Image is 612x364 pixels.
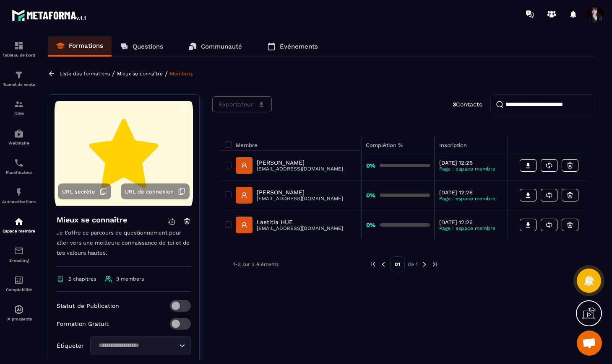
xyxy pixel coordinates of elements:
[57,228,191,267] p: Je t'offre ce parcours de questionnement pour aller vers une meilleure connaissance de toi et de ...
[48,36,112,57] a: Formations
[453,101,482,108] p: Contacts
[453,101,456,108] strong: 3
[2,240,36,269] a: emailemailE-mailing
[366,222,375,228] strong: 0%
[439,219,503,225] p: [DATE] 12:26
[439,225,503,231] p: Page : espace membre
[116,276,144,282] span: 3 members
[14,305,24,315] img: automations
[57,320,109,327] p: Formation Gratuit
[2,93,36,122] a: formationformationCRM
[221,135,362,151] th: Membre
[439,196,503,201] p: Page : espace membre
[170,71,193,77] a: Membres
[577,330,602,356] a: Ouvrir le chat
[439,166,503,172] p: Page : espace membre
[236,187,343,204] a: [PERSON_NAME][EMAIL_ADDRESS][DOMAIN_NAME]
[380,261,387,268] img: prev
[2,170,36,175] p: Planificateur
[180,36,250,57] a: Communauté
[257,196,343,201] p: [EMAIL_ADDRESS][DOMAIN_NAME]
[257,225,343,231] p: [EMAIL_ADDRESS][DOMAIN_NAME]
[165,70,168,77] span: /
[2,210,36,240] a: automationsautomationsEspace membre
[90,336,191,355] div: Search for option
[96,341,177,350] input: Search for option
[14,41,24,51] img: formation
[58,183,111,199] button: URL secrète
[2,229,36,233] p: Espace membre
[2,152,36,181] a: schedulerschedulerPlanificateur
[14,70,24,80] img: formation
[2,53,36,57] p: Tableau de bord
[57,342,84,349] p: Étiqueter
[257,219,343,225] p: Laetitia HUE
[390,256,405,272] p: 01
[366,162,375,169] strong: 0%
[14,275,24,285] img: accountant
[439,160,503,166] p: [DATE] 12:26
[125,188,174,195] span: URL de connexion
[233,261,279,267] p: 1-3 sur 3 éléments
[408,261,418,268] p: de 1
[236,217,343,233] a: Laetitia HUE[EMAIL_ADDRESS][DOMAIN_NAME]
[14,246,24,256] img: email
[2,141,36,145] p: Webinaire
[236,157,343,174] a: [PERSON_NAME][EMAIL_ADDRESS][DOMAIN_NAME]
[112,70,115,77] span: /
[2,111,36,116] p: CRM
[14,217,24,227] img: automations
[12,8,87,23] img: logo
[57,302,119,309] p: Statut de Publication
[2,269,36,298] a: accountantaccountantComptabilité
[2,122,36,152] a: automationsautomationsWebinaire
[2,199,36,204] p: Automatisations
[112,36,172,57] a: Questions
[69,42,103,49] p: Formations
[2,287,36,292] p: Comptabilité
[439,189,503,196] p: [DATE] 12:26
[121,183,190,199] button: URL de connexion
[259,36,326,57] a: Événements
[57,214,127,226] h4: Mieux se connaître
[257,189,343,196] p: [PERSON_NAME]
[2,181,36,210] a: automationsautomationsAutomatisations
[369,261,377,268] img: prev
[257,159,343,166] p: [PERSON_NAME]
[366,192,375,199] strong: 0%
[280,43,318,50] p: Événements
[435,135,507,151] th: Inscription
[55,101,193,206] img: background
[133,43,163,50] p: Questions
[60,71,110,77] a: Liste des formations
[14,99,24,109] img: formation
[2,64,36,93] a: formationformationTunnel de vente
[68,276,96,282] span: 2 chapitres
[201,43,242,50] p: Communauté
[2,258,36,263] p: E-mailing
[431,261,439,268] img: next
[2,317,36,321] p: IA prospects
[14,158,24,168] img: scheduler
[14,187,24,197] img: automations
[62,188,95,195] span: URL secrète
[2,34,36,64] a: formationformationTableau de bord
[257,166,343,172] p: [EMAIL_ADDRESS][DOMAIN_NAME]
[2,82,36,87] p: Tunnel de vente
[14,129,24,139] img: automations
[362,135,435,151] th: Complétion %
[117,71,163,77] a: Mieux se connaître
[421,261,428,268] img: next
